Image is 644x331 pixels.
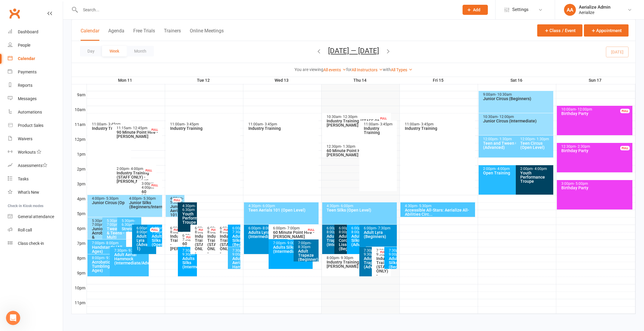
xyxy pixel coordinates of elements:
a: Roll call [8,223,63,237]
div: Tweens & Teens - Multi Apparatus (Open Level) [106,227,125,252]
div: 5:30pm [92,219,110,227]
img: Profile image for Toby [7,64,19,76]
div: 11:00am [248,122,318,126]
span: - 6:30pm [122,219,135,227]
div: 4:30pm [405,204,474,208]
div: • 2h ago [30,26,47,32]
span: Messages [48,200,71,204]
button: Online Meetings [190,28,224,41]
th: Thu 14 [321,77,399,84]
span: - 12:00pm [576,107,592,111]
div: Junior Aerials 101 [170,204,184,217]
div: FULL [172,198,182,202]
span: - 3:45pm [419,122,434,126]
span: - 8:00pm [104,241,119,245]
div: Teen Silks (Open Level) [326,208,396,212]
div: • 2h ago [30,48,47,54]
button: Class / Event [537,24,582,37]
div: Aerialize Admin [579,4,610,10]
div: 9:00am [483,93,552,97]
th: 11pm [72,299,87,306]
div: 6:00pm [339,226,352,234]
div: Industry Training [405,126,474,130]
div: 6:00pm [363,226,396,230]
div: FULL [306,228,316,232]
div: Adult Aerial Hammock (Intermediate/Advance) [114,253,148,265]
button: Month [127,46,154,56]
span: Add [473,7,480,12]
div: • [DATE] [57,136,73,142]
div: Adults Silks (Beginners) [232,234,239,247]
div: FULL [620,109,630,113]
div: Adult Lyra (Advanced 1) [136,234,155,251]
div: 11:00am [92,122,130,126]
div: Teen Aerials 101 (Open Level) [248,208,318,212]
span: - 12:30pm [341,115,358,119]
span: - 5:30pm [104,196,119,201]
span: - 6:00pm [261,204,275,208]
div: Profile image for Jia [7,108,19,120]
div: [PERSON_NAME] [21,92,56,98]
span: - 7:00pm [107,219,120,227]
div: Birthday Party [561,149,632,153]
div: FULL [172,228,182,232]
span: - 7:30pm [376,226,391,230]
a: Workouts [8,146,63,159]
div: Teen and Tween Circus (Advanced) [483,141,546,149]
span: - 1:30pm [535,137,549,141]
span: - 10:30am [496,92,512,97]
div: Handstands (All Ages) [92,245,125,253]
span: - 9:30pm [182,248,196,256]
a: People [8,39,63,52]
div: [PERSON_NAME] [21,136,56,142]
div: 10:30am [483,115,552,119]
th: 2pm [72,165,87,173]
div: Reports [18,83,32,88]
div: Junior Acrobatics & Tumbling (Open Level) [92,227,110,252]
div: 12:30pm [326,145,390,149]
a: All Types [391,67,413,72]
th: 3pm [72,180,87,187]
a: Calendar [8,52,63,65]
div: FULL [379,250,388,254]
span: - 5:30pm [170,196,184,204]
div: Youth Performance Troupe [182,212,196,224]
div: 8:00pm [92,256,125,260]
a: Payments [8,65,63,79]
div: 6:00pm [170,226,184,234]
div: 6:00pm [136,226,155,234]
div: Automations [18,110,42,114]
div: 7:30pm [376,249,390,256]
span: Hey Aerialize, Did you know your members can retry a failed payment from the Clubworx member app?... [21,86,608,91]
div: FULL [210,228,219,232]
div: 3:00pm [561,182,632,186]
span: Was that helpful? [21,174,57,179]
div: 6:00pm [220,226,233,234]
div: Adult Trapeze (Beginner) [298,249,317,261]
div: Junior Silks (Beginners/Intermediate) [129,201,161,209]
div: • [DATE] [57,92,73,98]
div: Profile image for Bec [7,42,19,54]
div: FULL [197,228,207,232]
a: Class kiosk mode [8,237,63,250]
span: Settings [512,3,529,16]
div: Adults Corde Lisse (Beginners/Intermediate) [339,234,352,251]
div: 4:00pm [129,197,161,201]
span: - 8:00pm [351,226,365,234]
div: Messages [18,96,37,101]
a: Reports [8,79,63,92]
img: Profile image for Emily [7,86,19,98]
div: 7:30pm [388,249,396,256]
div: What's New [18,190,39,195]
div: 10:00am [561,108,632,111]
div: 6:00pm [273,226,317,230]
div: • [DATE] [57,158,73,164]
span: - 9:00pm [286,241,300,245]
th: Mon 11 [87,77,165,84]
th: Tue 12 [165,77,243,84]
div: 7:00pm [298,241,317,249]
div: 2:00pm [483,167,546,171]
span: - 8:00pm [220,226,233,234]
span: - 5:30pm [142,196,156,201]
div: FULL [150,228,159,232]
